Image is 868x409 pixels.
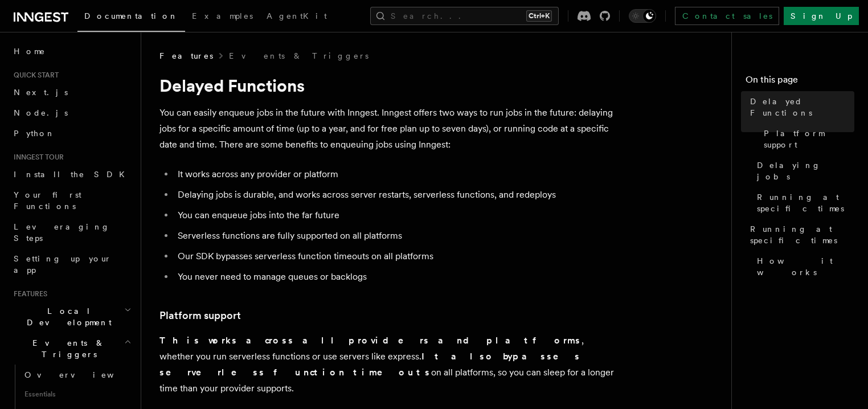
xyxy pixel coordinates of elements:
[9,289,47,298] span: Features
[9,71,59,80] span: Quick start
[9,123,134,144] a: Python
[752,155,854,187] a: Delaying jobs
[14,46,46,57] span: Home
[752,251,854,283] a: How it works
[764,128,854,150] span: Platform support
[9,301,134,333] button: Local Development
[9,82,134,103] a: Next.js
[192,11,253,21] span: Examples
[9,103,134,123] a: Node.js
[746,73,854,91] h4: On this page
[77,3,185,32] a: Documentation
[159,308,241,324] a: Platform support
[20,365,134,385] a: Overview
[14,254,112,275] span: Setting up your app
[229,50,369,62] a: Events & Triggers
[757,191,854,214] span: Running at specific times
[20,385,134,403] span: Essentials
[14,190,81,211] span: Your first Functions
[757,159,854,182] span: Delaying jobs
[174,207,615,223] li: You can enqueue jobs into the far future
[14,129,55,138] span: Python
[24,370,142,379] span: Overview
[260,3,334,31] a: AgentKit
[9,216,134,248] a: Leveraging Steps
[757,255,854,278] span: How it works
[159,105,615,153] p: You can easily enqueue jobs in the future with Inngest. Inngest offers two ways to run jobs in th...
[159,50,213,62] span: Features
[14,108,68,117] span: Node.js
[174,269,615,285] li: You never need to manage queues or backlogs
[370,7,559,25] button: Search...Ctrl+K
[526,10,552,22] kbd: Ctrl+K
[174,187,615,203] li: Delaying jobs is durable, and works across server restarts, serverless functions, and redeploys
[9,248,134,280] a: Setting up your app
[9,41,134,62] a: Home
[84,11,178,21] span: Documentation
[14,88,68,97] span: Next.js
[629,9,656,23] button: Toggle dark mode
[174,166,615,182] li: It works across any provider or platform
[14,222,110,243] span: Leveraging Steps
[9,153,64,162] span: Inngest tour
[9,333,134,365] button: Events & Triggers
[750,223,854,246] span: Running at specific times
[174,228,615,244] li: Serverless functions are fully supported on all platforms
[759,123,854,155] a: Platform support
[750,96,854,118] span: Delayed Functions
[9,337,124,360] span: Events & Triggers
[267,11,327,21] span: AgentKit
[159,335,582,346] strong: This works across all providers and platforms
[14,170,132,179] span: Install the SDK
[185,3,260,31] a: Examples
[159,75,615,96] h1: Delayed Functions
[675,7,779,25] a: Contact sales
[9,185,134,216] a: Your first Functions
[9,164,134,185] a: Install the SDK
[746,91,854,123] a: Delayed Functions
[752,187,854,219] a: Running at specific times
[159,333,615,396] p: , whether you run serverless functions or use servers like express. on all platforms, so you can ...
[784,7,859,25] a: Sign Up
[9,305,124,328] span: Local Development
[746,219,854,251] a: Running at specific times
[174,248,615,264] li: Our SDK bypasses serverless function timeouts on all platforms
